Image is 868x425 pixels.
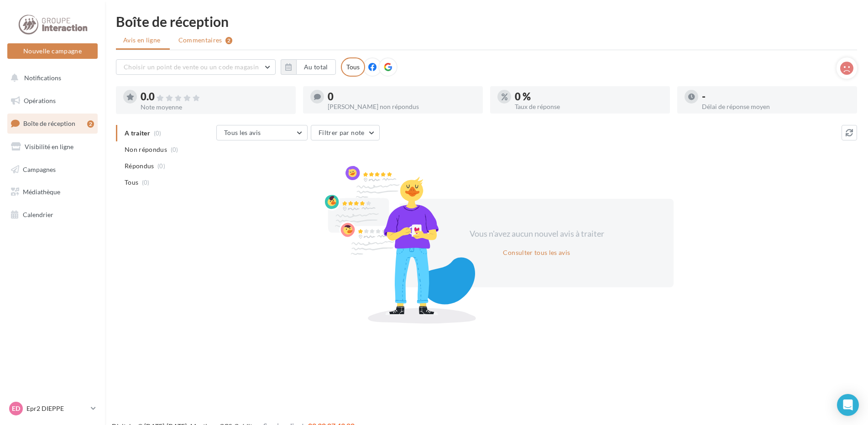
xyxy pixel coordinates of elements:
span: Médiathèque [23,188,60,196]
span: ED [12,404,20,413]
a: Médiathèque [5,182,99,202]
button: Nouvelle campagne [7,43,98,59]
div: Boîte de réception [116,15,857,28]
span: (0) [171,146,178,153]
div: 2 [225,37,232,44]
span: Commentaires [178,36,222,45]
button: Au total [296,59,336,75]
a: Campagnes [5,160,99,179]
div: Note moyenne [141,104,288,110]
a: Boîte de réception2 [5,114,99,133]
p: Epr2 DIEPPE [26,404,87,413]
div: Taux de réponse [515,104,663,110]
div: Tous [341,57,365,77]
span: Tous les avis [224,129,261,136]
span: Boîte de réception [23,119,75,127]
div: Open Intercom Messenger [837,394,859,416]
a: ED Epr2 DIEPPE [7,400,98,417]
span: (0) [142,179,150,186]
button: Au total [281,59,336,75]
div: Délai de réponse moyen [702,104,850,110]
div: Vous n'avez aucun nouvel avis à traiter [458,228,615,240]
div: 0.0 [141,92,288,102]
span: Calendrier [23,211,53,218]
span: Notifications [24,74,61,82]
div: 0 [328,92,476,102]
button: Tous les avis [216,125,308,140]
span: Choisir un point de vente ou un code magasin [124,63,259,71]
button: Notifications [5,68,96,88]
a: Calendrier [5,205,99,224]
span: Opérations [24,97,56,104]
button: Filtrer par note [311,125,380,140]
div: [PERSON_NAME] non répondus [328,104,476,110]
a: Opérations [5,91,99,110]
span: Visibilité en ligne [25,143,73,150]
span: Campagnes [23,165,56,173]
span: Non répondus [125,145,167,154]
span: Répondus [125,161,154,171]
span: (0) [157,162,165,170]
div: - [702,92,850,102]
div: 0 % [515,92,663,102]
button: Choisir un point de vente ou un code magasin [116,59,276,75]
div: 2 [87,120,94,128]
button: Consulter tous les avis [499,247,574,258]
a: Visibilité en ligne [5,137,99,156]
span: Tous [125,178,138,187]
